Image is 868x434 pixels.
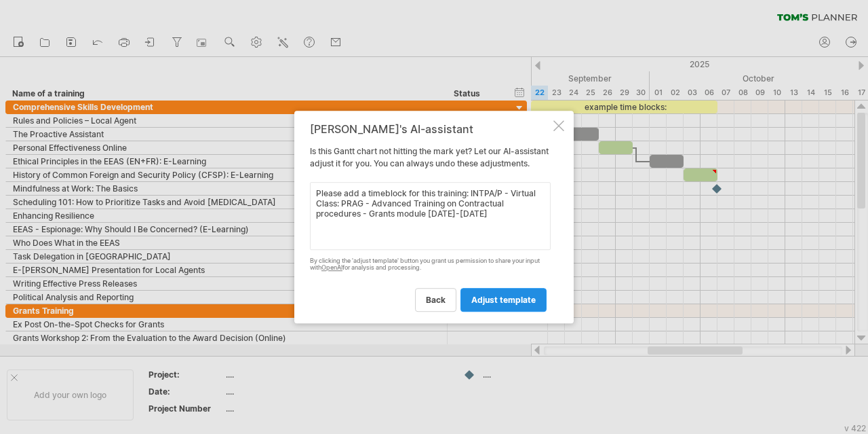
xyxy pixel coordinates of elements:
[426,295,446,305] span: back
[310,123,551,135] div: [PERSON_NAME]'s AI-assistant
[415,288,456,312] a: back
[321,264,342,272] a: OpenAI
[310,257,551,272] div: By clicking the 'adjust template' button you grant us permission to share your input with for ana...
[310,123,551,312] div: Is this Gantt chart not hitting the mark yet? Let our AI-assistant adjust it for you. You can alw...
[460,288,547,312] a: adjust template
[471,295,536,305] span: adjust template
